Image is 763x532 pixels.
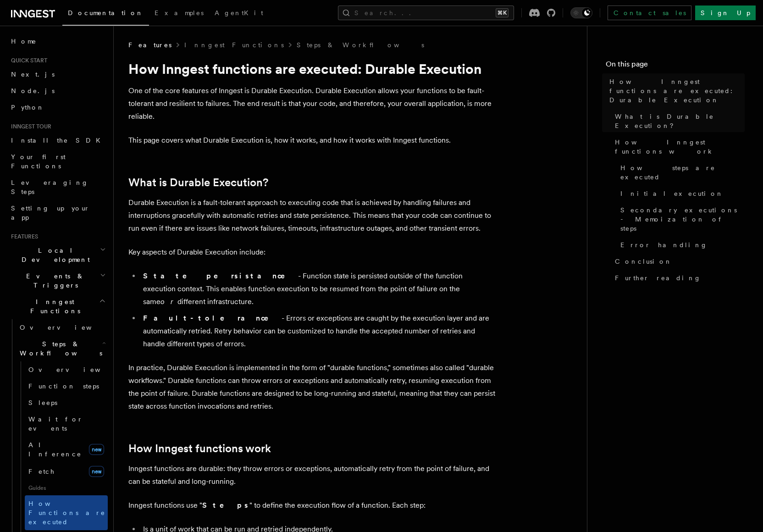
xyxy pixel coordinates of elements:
span: Python [11,104,44,111]
span: Features [128,40,171,50]
a: Overview [25,361,108,378]
span: What is Durable Execution? [615,112,745,130]
span: Function steps [28,382,99,390]
h1: How Inngest functions are executed: Durable Execution [128,61,495,77]
a: AI Inferencenew [25,437,108,462]
a: Setting up your app [7,200,108,226]
span: How Inngest functions are executed: Durable Execution [609,77,745,105]
span: Inngest Functions [7,297,99,316]
span: Features [7,233,38,240]
a: Function steps [25,378,108,394]
a: Secondary executions - Memoization of steps [617,202,745,237]
span: Initial execution [620,189,724,198]
strong: State persistance [143,272,298,280]
p: In practice, Durable Execution is implemented in the form of "durable functions," sometimes also ... [128,361,495,413]
a: Leveraging Steps [7,174,108,200]
li: - Function state is persisted outside of the function execution context. This enables function ex... [140,270,495,308]
a: How Inngest functions work [611,134,745,160]
button: Steps & Workflows [16,336,108,361]
span: Install the SDK [11,137,106,144]
a: What is Durable Execution? [128,176,268,189]
span: How Functions are executed [28,500,105,526]
a: AgentKit [209,3,269,25]
a: Wait for events [25,411,108,437]
span: Wait for events [28,416,83,432]
span: Local Development [7,246,100,264]
span: Fetch [28,468,55,475]
span: Your first Functions [11,153,66,170]
span: AI Inference [28,441,82,458]
h4: On this page [606,59,745,73]
a: Inngest Functions [184,40,284,50]
a: How Inngest functions work [128,442,271,455]
a: Sleeps [25,394,108,411]
a: Contact sales [608,6,691,20]
a: Home [7,33,108,50]
button: Search...⌘K [338,6,514,20]
a: How Inngest functions are executed: Durable Execution [606,73,745,108]
span: Next.js [11,71,55,78]
span: Secondary executions - Memoization of steps [620,205,745,233]
span: Documentation [68,9,144,17]
a: Fetchnew [25,462,108,481]
a: Initial execution [617,185,745,202]
span: Conclusion [615,257,672,266]
p: One of the core features of Inngest is Durable Execution. Durable Execution allows your functions... [128,84,495,123]
span: Further reading [615,273,701,283]
a: Further reading [611,270,745,286]
strong: Steps [202,501,249,510]
button: Events & Triggers [7,268,108,294]
span: Home [11,37,37,46]
span: Leveraging Steps [11,179,88,195]
span: Steps & Workflows [16,339,102,358]
a: Conclusion [611,253,745,270]
a: What is Durable Execution? [611,108,745,134]
button: Local Development [7,242,108,268]
span: How Inngest functions work [615,138,745,156]
a: Python [7,99,108,116]
a: Node.js [7,83,108,99]
li: - Errors or exceptions are caught by the execution layer and are automatically retried. Retry beh... [140,312,495,350]
span: Overview [28,366,123,373]
a: Steps & Workflows [297,40,424,50]
span: Overview [20,324,114,331]
a: Install the SDK [7,132,108,149]
a: Next.js [7,66,108,83]
span: Quick start [7,57,47,64]
span: Inngest tour [7,123,51,130]
span: new [89,466,104,477]
span: How steps are executed [620,163,745,182]
a: Overview [16,319,108,336]
em: or [160,297,177,306]
span: Node.js [11,87,55,94]
p: Durable Execution is a fault-tolerant approach to executing code that is achieved by handling fai... [128,196,495,235]
span: Setting up your app [11,205,90,221]
button: Toggle dark mode [570,7,592,18]
kbd: ⌘K [496,8,509,17]
span: Sleeps [28,399,57,406]
a: Error handling [617,237,745,253]
span: Error handling [620,240,708,249]
a: How Functions are executed [25,495,108,530]
span: Events & Triggers [7,272,100,290]
button: Inngest Functions [7,294,108,319]
p: Key aspects of Durable Execution include: [128,246,495,259]
span: new [89,444,104,455]
p: This page covers what Durable Execution is, how it works, and how it works with Inngest functions. [128,134,495,147]
p: Inngest functions use " " to define the execution flow of a function. Each step: [128,499,495,512]
a: How steps are executed [617,160,745,185]
strong: Fault-tolerance [143,314,282,322]
a: Sign Up [695,6,756,20]
a: Your first Functions [7,149,108,174]
a: Documentation [62,3,149,26]
span: AgentKit [215,9,263,17]
span: Examples [155,9,204,17]
span: Guides [25,481,108,495]
a: Examples [149,3,209,25]
p: Inngest functions are durable: they throw errors or exceptions, automatically retry from the poin... [128,462,495,488]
